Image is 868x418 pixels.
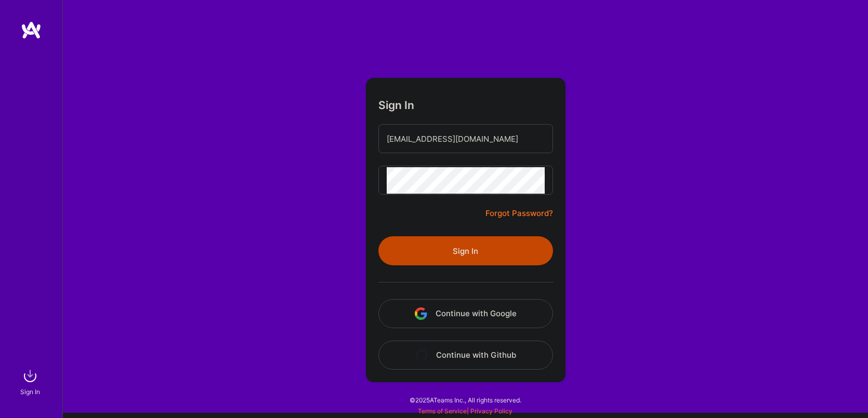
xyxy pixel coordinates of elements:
[415,349,428,361] img: icon
[470,407,512,415] a: Privacy Policy
[20,366,41,386] img: sign in
[485,207,553,220] a: Forgot Password?
[378,236,553,265] button: Sign In
[415,307,427,320] img: icon
[418,407,512,415] span: |
[21,21,42,39] img: logo
[22,366,41,397] a: sign inSign In
[378,99,414,112] h3: Sign In
[378,341,553,370] button: Continue with Github
[378,299,553,328] button: Continue with Google
[418,407,467,415] a: Terms of Service
[62,387,868,413] div: © 2025 ATeams Inc., All rights reserved.
[387,126,545,152] input: Email...
[20,386,40,397] div: Sign In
